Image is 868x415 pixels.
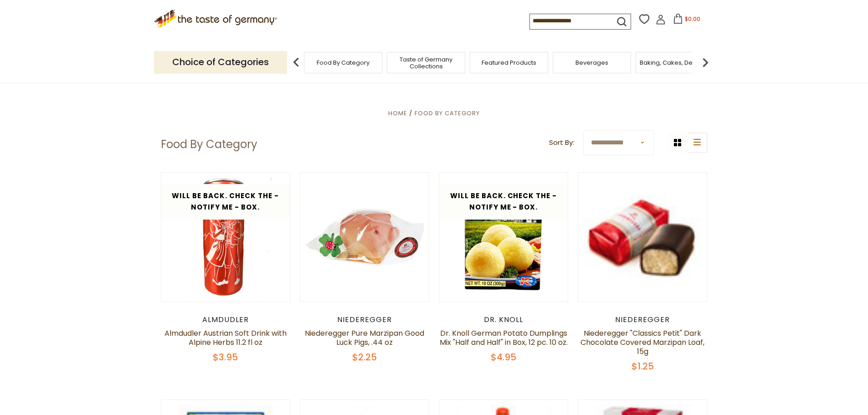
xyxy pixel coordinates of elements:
[580,328,704,357] a: Niederegger "Classics Petit" Dark Chocolate Covered Marzipan Loaf, 15g
[632,360,654,373] span: $1.25
[575,59,608,66] a: Beverages
[161,173,290,302] img: Almdudler Austrian Soft Drink with Alpine Herbs 11.2 fl oz
[161,138,257,151] h1: Food By Category
[640,59,710,66] a: Baking, Cakes, Desserts
[287,53,305,72] img: previous arrow
[549,137,574,149] label: Sort By:
[390,56,462,70] a: Taste of Germany Collections
[161,315,291,324] div: Almdudler
[482,59,536,66] a: Featured Products
[317,59,370,66] a: Food By Category
[668,14,706,27] button: $0.00
[578,189,707,285] img: Niederegger "Classics Petit" Dark Chocolate Covered Marzipan Loaf, 15g
[685,15,700,23] span: $0.00
[491,351,516,364] span: $4.95
[300,173,429,302] img: Niederegger Pure Marzipan Good Luck Pigs, .44 oz
[439,315,569,324] div: Dr. Knoll
[213,351,238,364] span: $3.95
[439,173,568,302] img: Dr. Knoll German Potato Dumplings Mix "Half and Half" in Box, 12 pc. 10 oz.
[696,53,714,72] img: next arrow
[388,109,407,118] a: Home
[164,328,287,348] a: Almdudler Austrian Soft Drink with Alpine Herbs 11.2 fl oz
[300,315,430,324] div: Niederegger
[578,315,708,324] div: Niederegger
[440,328,568,348] a: Dr. Knoll German Potato Dumplings Mix "Half and Half" in Box, 12 pc. 10 oz.
[154,51,287,73] p: Choice of Categories
[305,328,424,348] a: Niederegger Pure Marzipan Good Luck Pigs, .44 oz
[415,109,480,118] a: Food By Category
[352,351,377,364] span: $2.25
